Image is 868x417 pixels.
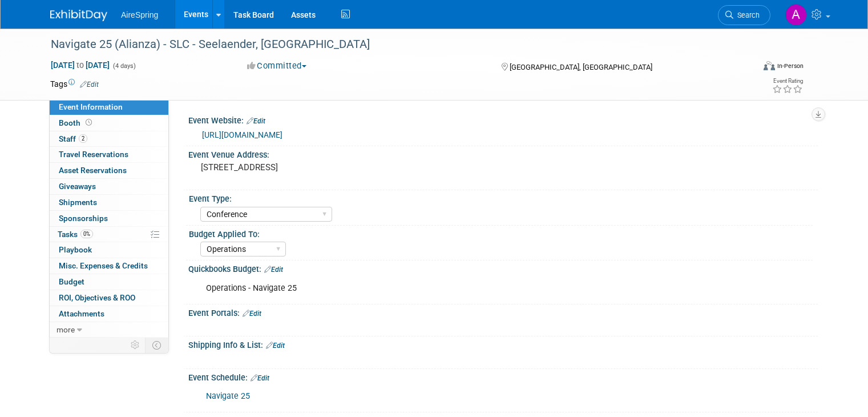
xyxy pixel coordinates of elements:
a: Edit [251,374,269,382]
img: ExhibitDay [50,10,107,21]
a: Giveaways [50,179,168,194]
span: Staff [59,134,87,143]
pre: [STREET_ADDRESS] [201,162,438,173]
span: 2 [79,134,87,143]
a: Edit [264,266,283,274]
span: Shipments [59,198,97,207]
div: Navigate 25 (Alianza) - SLC - Seelaender, [GEOGRAPHIC_DATA] [47,34,740,55]
span: (4 days) [112,62,136,70]
div: Event Schedule: [188,369,818,384]
div: Event Website: [188,112,818,127]
td: Toggle Event Tabs [146,338,169,352]
a: Asset Reservations [50,163,168,178]
a: more [50,322,168,338]
a: Playbook [50,242,168,258]
span: Asset Reservations [59,166,127,175]
a: [URL][DOMAIN_NAME] [202,130,282,139]
a: Misc. Expenses & Credits [50,258,168,274]
span: Travel Reservations [59,150,128,159]
a: Budget [50,274,168,290]
span: more [56,325,75,334]
div: Event Type: [189,190,813,205]
a: Edit [247,117,265,125]
span: Booth not reserved yet [83,118,94,127]
div: Shipping Info & List: [188,336,818,351]
a: Navigate 25 [206,391,250,401]
span: ROI, Objectives & ROO [59,293,135,302]
span: 0% [80,230,93,238]
span: to [75,61,86,70]
div: Operations - Navigate 25 [198,277,696,300]
a: Tasks0% [50,227,168,242]
a: Edit [80,81,99,89]
span: Event Information [59,102,123,111]
button: Committed [243,60,311,72]
a: Search [718,5,770,25]
a: Sponsorships [50,211,168,226]
a: Edit [266,342,285,350]
span: Search [733,11,760,19]
div: Budget Applied To: [189,226,813,240]
a: Edit [243,310,261,318]
div: Event Venue Address: [188,146,818,161]
span: Tasks [58,230,93,239]
span: Misc. Expenses & Credits [59,261,148,270]
a: Event Information [50,99,168,115]
a: Shipments [50,195,168,210]
span: Playbook [59,245,92,254]
div: In-Person [777,62,804,70]
a: ROI, Objectives & ROO [50,290,168,306]
img: Format-Inperson.png [764,61,775,70]
td: Tags [50,78,99,90]
div: Quickbooks Budget: [188,260,818,275]
span: [GEOGRAPHIC_DATA], [GEOGRAPHIC_DATA] [510,63,652,71]
span: Attachments [59,309,104,318]
span: Booth [59,118,94,127]
div: Event Rating [772,78,803,84]
div: Event Format [692,59,804,77]
div: Event Portals: [188,304,818,319]
a: Travel Reservations [50,147,168,162]
span: Budget [59,277,84,286]
span: Giveaways [59,182,96,191]
img: Angie Handal [785,4,807,26]
a: Staff2 [50,131,168,147]
td: Personalize Event Tab Strip [126,338,146,352]
span: [DATE] [DATE] [50,60,110,70]
a: Attachments [50,306,168,322]
a: Booth [50,115,168,131]
span: AireSpring [121,10,158,19]
span: Sponsorships [59,214,108,223]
